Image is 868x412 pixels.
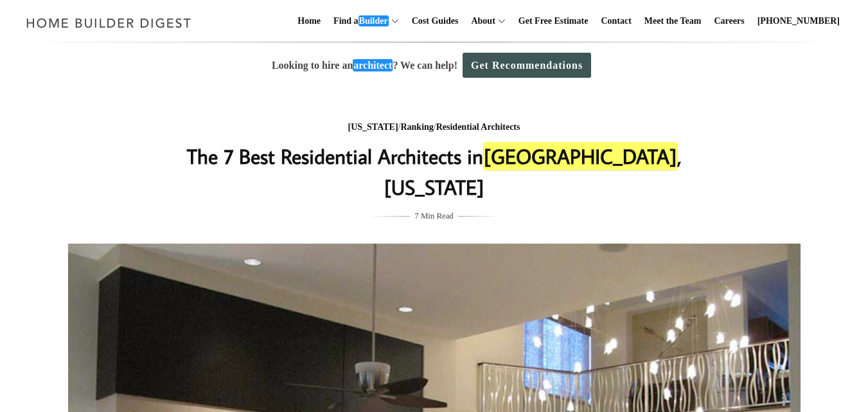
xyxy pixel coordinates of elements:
a: Contact [596,1,636,42]
a: About [466,1,495,42]
a: Get Recommendations [463,53,591,78]
a: [US_STATE] [348,122,398,132]
a: [PHONE_NUMBER] [752,1,845,42]
a: Careers [709,1,750,42]
a: Meet the Team [639,1,707,42]
em: Builder [359,15,389,26]
img: Home Builder Digest [21,10,197,35]
em: architect [353,59,393,71]
h1: The 7 Best Residential Architects in , [US_STATE] [178,141,691,202]
div: / / [178,120,691,136]
a: Residential Architects [436,122,520,132]
span: 7 Min Read [414,209,453,223]
a: Cost Guides [407,1,464,42]
em: [GEOGRAPHIC_DATA] [483,142,677,170]
a: Ranking [400,122,433,132]
a: Get Free Estimate [513,1,594,42]
a: Find aBuilder [328,1,389,42]
a: Home [292,1,326,42]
